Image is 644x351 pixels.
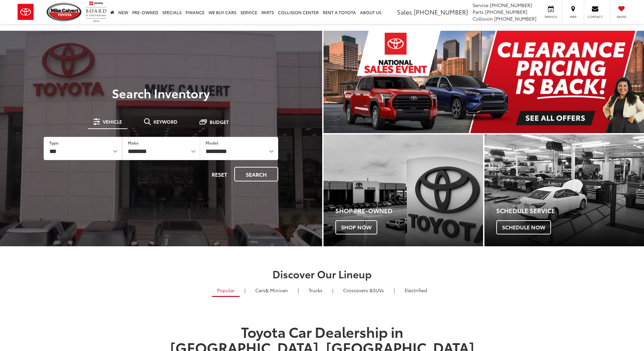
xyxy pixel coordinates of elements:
[324,134,483,246] div: Toyota
[397,7,412,16] span: Sales
[234,167,278,181] button: Search
[265,287,288,294] span: & Minivan
[484,134,644,246] div: Toyota
[212,284,240,297] a: Popular
[473,8,484,15] span: Parts
[473,15,493,22] span: Collision
[250,284,293,296] a: Cars
[331,287,335,294] li: |
[335,207,483,214] h4: Shop Pre-Owned
[614,15,629,19] span: Saved
[304,284,328,296] a: Trucks
[153,119,177,124] span: Keyword
[484,134,644,246] a: Schedule Service Schedule Now
[47,3,82,21] img: Mike Calvert Toyota
[400,284,432,296] a: Electrified
[28,86,294,100] h3: Search Inventory
[206,140,218,146] label: Model
[103,119,122,124] span: Vehicle
[543,15,558,19] span: Service
[210,120,229,124] span: Budget
[485,8,527,15] span: [PHONE_NUMBER]
[243,287,247,294] li: |
[494,15,536,22] span: [PHONE_NUMBER]
[414,7,468,16] span: [PHONE_NUMBER]
[206,167,233,181] button: Reset
[324,134,483,246] a: Shop Pre-Owned Shop Now
[496,207,644,214] h4: Schedule Service
[128,140,139,146] label: Make
[296,287,301,294] li: |
[392,287,397,294] li: |
[84,268,560,279] h2: Discover Our Lineup
[343,287,373,294] span: Crossovers &
[338,284,389,296] a: SUVs
[496,220,551,234] span: Schedule Now
[335,220,377,234] span: Shop Now
[588,15,603,19] span: Contact
[566,15,580,19] span: Map
[473,2,488,8] span: Service
[490,2,532,8] span: [PHONE_NUMBER]
[49,140,58,146] label: Type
